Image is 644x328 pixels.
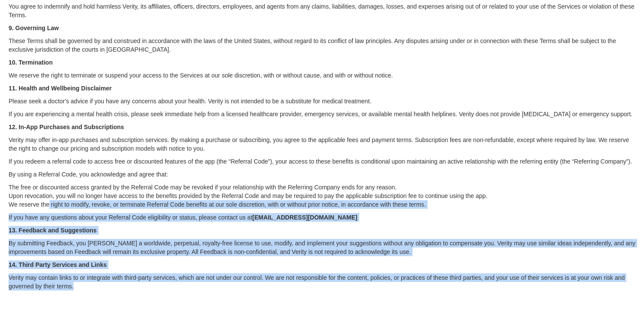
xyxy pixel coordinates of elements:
p: Verity may contain links to or integrate with third-party services, which are not under our contr... [9,273,635,291]
p: If you redeem a referral code to access free or discounted features of the app (the “Referral Cod... [9,157,635,166]
strong: [EMAIL_ADDRESS][DOMAIN_NAME] [253,214,357,221]
p: If you have any questions about your Referral Code eligibility or status, please contact us at [9,213,635,222]
p: We reserve the right to terminate or suspend your access to the Services at our sole discretion, ... [9,71,635,80]
p: By using a Referral Code, you acknowledge and agree that: [9,170,635,179]
p: ‍ [9,295,635,303]
p: ‍ [9,308,635,316]
p: These Terms shall be governed by and construed in accordance with the laws of the United States, ... [9,37,635,54]
strong: 13. Feedback and Suggestions [9,227,97,234]
strong: 14. Third Party Services and Links [9,261,107,268]
strong: 9. Governing Law [9,25,59,31]
p: Please seek a doctor's advice if you have any concerns about your health. Verity is not intended ... [9,97,635,105]
p: You agree to indemnify and hold harmless Verity, its affiliates, officers, directors, employees, ... [9,2,635,19]
p: If you are experiencing a mental health crisis, please seek immediate help from a licensed health... [9,110,635,118]
p: Verity may offer in-app purchases and subscription services. By making a purchase or subscribing,... [9,136,635,153]
strong: 12. In-App Purchases and Subscriptions [9,124,124,130]
p: The free or discounted access granted by the Referral Code may be revoked if your relationship wi... [9,183,635,209]
strong: 10. Termination [9,59,52,66]
strong: 11. Health and Wellbeing Disclaimer [9,85,111,92]
p: By submitting Feedback, you [PERSON_NAME] a worldwide, perpetual, royalty-free license to use, mo... [9,239,635,256]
